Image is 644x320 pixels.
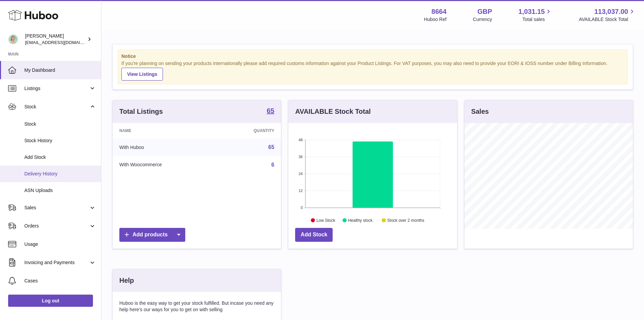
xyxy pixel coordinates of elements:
[299,189,303,193] text: 12
[473,16,492,23] div: Currency
[24,241,96,248] span: Usage
[8,34,18,44] img: internalAdmin-8664@internal.huboo.com
[471,107,489,116] h3: Sales
[579,7,636,23] a: 113,037.00 AVAILABLE Stock Total
[24,104,89,110] span: Stock
[594,7,628,16] span: 113,037.00
[24,154,96,161] span: Add Stock
[295,107,371,116] h3: AVAILABLE Stock Total
[267,107,274,115] a: 65
[387,218,424,222] text: Stock over 2 months
[8,295,93,307] a: Log out
[477,7,492,16] strong: GBP
[301,206,303,210] text: 0
[519,7,553,23] a: 1,031.15 Total sales
[299,155,303,159] text: 36
[299,172,303,176] text: 24
[113,156,217,174] td: With Woocommerce
[24,137,96,144] span: Stock History
[579,16,636,23] span: AVAILABLE Stock Total
[121,60,624,81] div: If you're planning on sending your products internationally please add required customs informati...
[121,53,624,60] strong: Notice
[24,171,96,177] span: Delivery History
[24,205,89,211] span: Sales
[113,138,217,156] td: With Huboo
[113,123,217,138] th: Name
[24,67,96,73] span: My Dashboard
[119,228,185,242] a: Add products
[217,123,281,138] th: Quantity
[119,276,134,285] h3: Help
[299,138,303,142] text: 48
[424,16,447,23] div: Huboo Ref
[119,107,163,116] h3: Total Listings
[24,85,89,92] span: Listings
[24,223,89,229] span: Orders
[25,33,86,46] div: [PERSON_NAME]
[24,121,96,127] span: Stock
[295,228,333,242] a: Add Stock
[519,7,545,16] span: 1,031.15
[121,68,163,81] a: View Listings
[268,144,275,150] a: 65
[267,107,274,114] strong: 65
[119,300,274,313] p: Huboo is the easy way to get your stock fulfilled. But incase you need any help here's our ways f...
[316,218,335,222] text: Low Stock
[24,278,96,284] span: Cases
[431,7,447,16] strong: 8664
[24,259,89,266] span: Invoicing and Payments
[25,40,99,45] span: [EMAIL_ADDRESS][DOMAIN_NAME]
[24,187,96,194] span: ASN Uploads
[348,218,373,222] text: Healthy stock
[271,162,274,168] a: 6
[522,16,552,23] span: Total sales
